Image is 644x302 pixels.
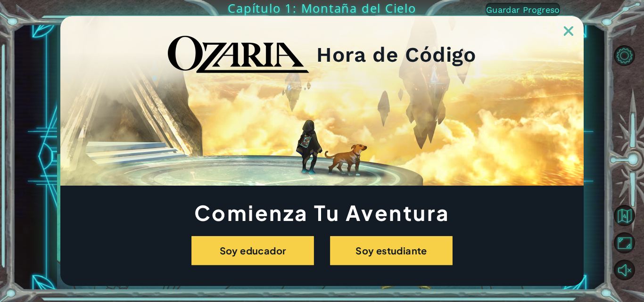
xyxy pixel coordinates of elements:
h1: Comienza Tu Aventura [60,203,584,222]
button: Soy estudiante [330,236,453,265]
img: ExitButton_Dusk.png [564,26,573,36]
h2: Hora de Código [316,46,476,64]
button: Soy educador [191,236,314,265]
img: blackOzariaWordmark.png [168,36,309,73]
